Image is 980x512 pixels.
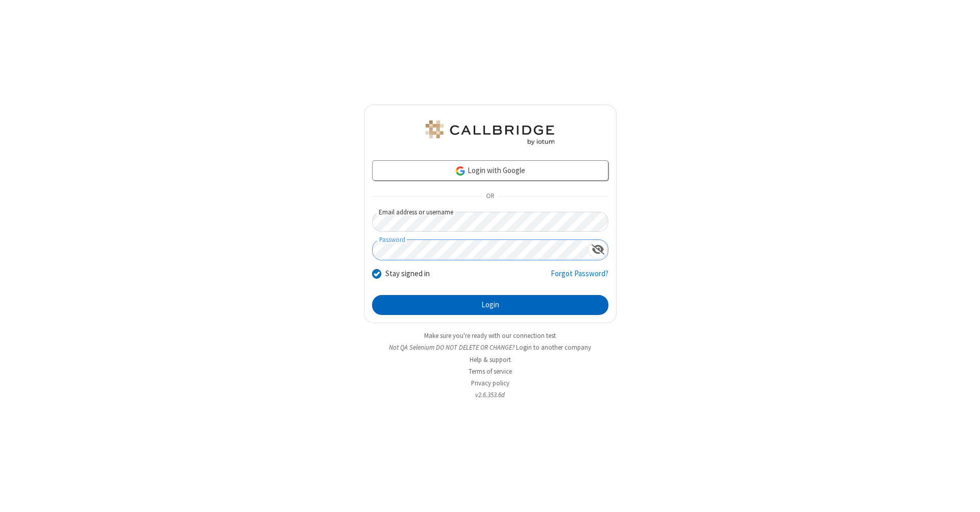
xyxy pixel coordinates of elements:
[364,343,617,352] li: Not QA Selenium DO NOT DELETE OR CHANGE?
[364,390,617,400] li: v2.6.353.6d
[373,240,588,260] input: Password
[385,268,430,280] label: Stay signed in
[482,189,498,204] span: OR
[516,343,591,352] button: Login to another company
[424,331,556,340] a: Make sure you're ready with our connection test
[372,160,608,181] a: Login with Google
[455,165,466,177] img: google-icon.png
[469,367,512,376] a: Terms of service
[588,240,608,259] div: Show password
[551,268,608,287] a: Forgot Password?
[372,295,608,315] button: Login
[424,120,556,145] img: QA Selenium DO NOT DELETE OR CHANGE
[372,212,608,232] input: Email address or username
[471,379,509,387] a: Privacy policy
[470,355,511,364] a: Help & support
